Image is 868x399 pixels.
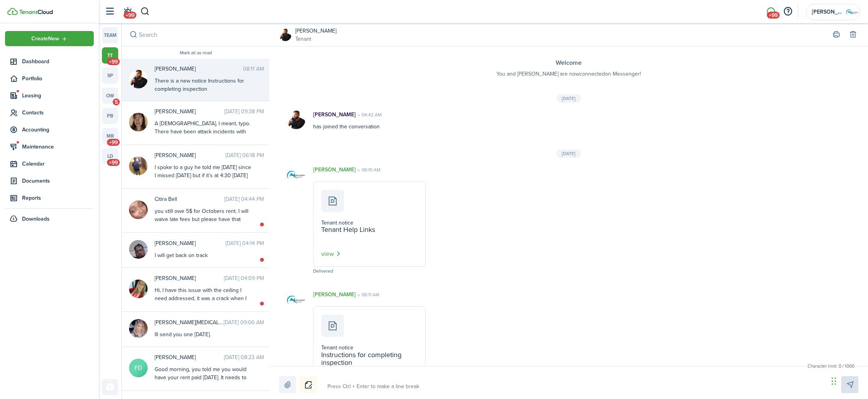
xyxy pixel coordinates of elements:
a: Tenant [295,35,336,43]
span: Fayroal Davis Jr [155,353,224,361]
span: Dashboard [22,57,94,66]
p: Tenant notice [321,345,417,351]
span: Leasing [22,92,94,100]
input: search [122,23,270,46]
div: I spoke to a guy he told me [DATE] since I missed [DATE] but if it’s at 4:30 [DATE] I’ll be there [155,163,251,188]
img: Alissa Rast [129,280,148,298]
div: Drag [832,370,836,393]
span: Documents [22,177,94,185]
span: Portfolio [22,74,94,83]
a: Dashboard [5,54,94,69]
time: 08:11 AM [356,291,379,298]
time: 08:11 AM [243,65,264,73]
img: Jennifer Liggett [129,113,148,131]
div: Ill send you one [DATE]. [155,330,251,339]
a: Reports [5,190,94,206]
button: Delete [847,29,858,40]
span: Citira Bell [155,195,224,203]
button: Notice [300,376,317,393]
small: Character limit: 0 / 1000 [806,363,856,370]
span: Dawn Pica [155,318,224,326]
avatar-text: FD [129,359,148,377]
span: Delivered [313,268,333,275]
img: Octavia Flakes [129,157,148,175]
div: [DATE] [556,94,581,103]
img: TenantCloud [7,8,18,15]
p: [PERSON_NAME] [313,111,356,119]
span: Maintenance [22,143,94,151]
button: Open resource center [781,5,794,18]
span: John Aldridge [155,239,226,247]
span: +99 [107,139,120,146]
a: [PERSON_NAME] [295,27,336,35]
time: [DATE] 09:06 AM [224,318,264,326]
img: kameron hall [287,111,305,129]
p: You and [PERSON_NAME] are now connected on Messenger! [285,70,852,78]
a: team [102,27,118,43]
span: Octavia Flakes [155,151,226,159]
img: Karlton Overholt [287,290,305,309]
span: Jennifer Liggett [155,107,224,116]
time: [DATE] 04:14 PM [226,239,264,247]
button: Mark all as read [180,50,212,56]
p: [PERSON_NAME] [313,290,356,299]
a: mr [102,128,118,144]
iframe: Chat Widget [829,362,868,399]
p: Tenant notice [321,220,417,226]
time: [DATE] 06:18 PM [226,151,264,159]
div: Good morning, you told me you would have your rent paid [DATE]. It needs to be paid right away. [155,365,251,390]
p: [PERSON_NAME] [313,166,356,174]
div: has joined the conversation [305,111,741,131]
div: [DATE] [556,149,581,158]
time: 08:10 AM [356,166,381,173]
button: Open sidebar [102,4,117,19]
span: Reports [22,194,94,202]
p: Instructions for completing inspection [321,351,417,366]
p: Tenant Help Links [321,226,417,241]
img: TenantCloud [19,10,53,14]
span: Create New [31,36,59,41]
div: you still owe 5$ for Octobers rent. I will waive late fees but please have that paid as soon as p... [155,207,251,231]
img: Dawn Pica [129,319,148,338]
span: Contacts [22,109,94,117]
a: ld [102,148,118,164]
span: Calendar [22,160,94,168]
a: sp [102,67,118,84]
button: Open menu [5,31,94,46]
span: Downloads [22,215,50,223]
a: pb [102,108,118,124]
h3: Welcome [285,58,852,68]
messenger-thread-item-body: There is a new notice Instructions for completing inspection [155,77,251,93]
span: Karlton [812,9,843,15]
a: Notifications [120,2,135,22]
span: +99 [124,12,136,19]
button: view [321,249,341,259]
span: +99 [107,159,120,166]
img: John Aldridge [129,240,148,259]
span: +99 [107,58,120,65]
div: Hi, I have this issue with the ceiling I need addressed, it was a crack when I moved in but has g... [155,286,251,335]
span: 5 [113,98,120,105]
time: 04:42 AM [356,111,382,118]
span: kameron hall [155,65,243,73]
span: Alissa Rast [155,274,224,282]
button: Print [831,29,842,40]
time: [DATE] 04:44 PM [224,195,264,203]
div: A [DEMOGRAPHIC_DATA], I meant, typo. There have been attack incidents with Muscovy ducks in other... [155,119,251,152]
img: kameron hall [129,70,148,88]
a: tt [102,47,118,64]
a: ow [102,88,118,104]
span: Accounting [22,126,94,134]
button: Search [140,5,150,18]
div: I will get back on track [155,251,251,259]
button: Search [128,29,139,40]
time: [DATE] 09:38 PM [224,107,264,116]
time: [DATE] 08:23 AM [224,353,264,361]
img: Karlton [846,6,858,18]
img: Karlton Overholt [287,166,305,184]
img: Citira Bell [129,200,148,219]
img: kameron hall [279,29,291,41]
